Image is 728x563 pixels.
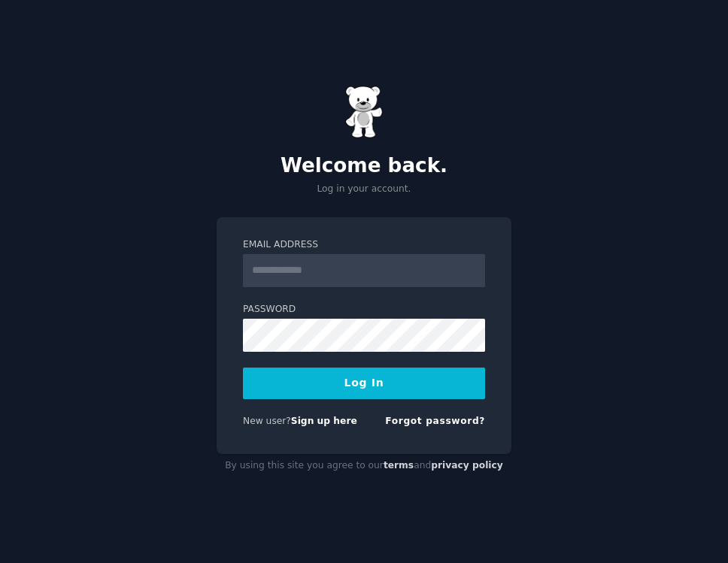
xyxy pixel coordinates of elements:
a: privacy policy [431,460,503,471]
a: Forgot password? [385,416,485,426]
label: Password [243,303,485,316]
span: New user? [243,416,291,426]
button: Log In [243,368,485,399]
img: Gummy Bear [345,86,383,138]
div: By using this site you agree to our and [217,454,511,478]
h2: Welcome back. [217,154,511,178]
a: terms [384,460,414,471]
label: Email Address [243,238,485,252]
p: Log in your account. [217,183,511,196]
a: Sign up here [291,416,357,426]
